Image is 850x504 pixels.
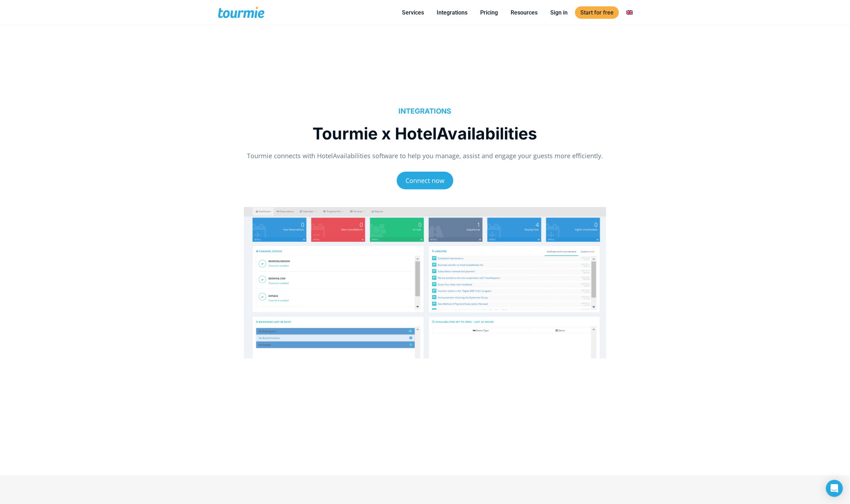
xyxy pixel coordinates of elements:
[575,6,619,19] a: Start for free
[431,8,473,17] a: Integrations
[475,8,503,17] a: Pricing
[505,8,543,17] a: Resources
[826,480,843,497] div: Open Intercom Messenger
[545,8,573,17] a: Sign in
[229,123,621,144] h1: Tourmie x HotelAvailabilities
[229,151,621,161] p: Tourmie connects with HotelAvailabilities software to help you manage, assist and engage your gue...
[399,107,452,115] a: INTEGRATIONS
[397,172,453,189] a: Connect now
[397,8,429,17] a: Services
